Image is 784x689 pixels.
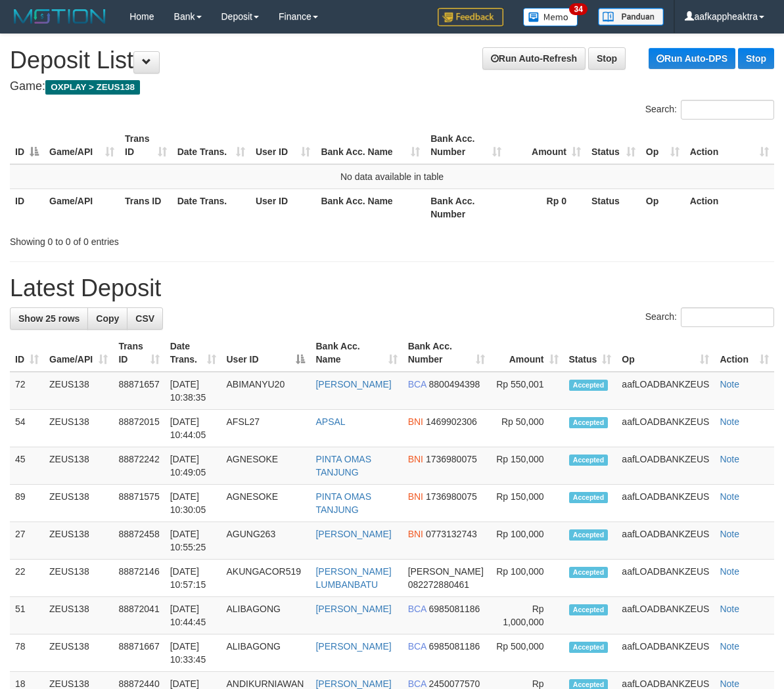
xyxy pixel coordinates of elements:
[10,7,110,26] img: MOTION_logo.png
[10,634,44,672] td: 78
[10,80,774,93] h4: Game:
[569,642,609,653] span: Accepted
[588,47,626,70] a: Stop
[720,529,739,539] a: Note
[44,189,120,226] th: Game/API
[490,560,563,597] td: Rp 100,000
[165,597,221,634] td: [DATE] 10:44:45
[564,334,617,372] th: Status: activate to sort column ascending
[507,189,586,226] th: Rp 0
[569,492,609,503] span: Accepted
[598,8,664,26] img: panduan.png
[315,566,391,590] a: [PERSON_NAME] LUMBANBATU
[18,313,80,324] span: Show 25 rows
[616,560,714,597] td: aafLOADBANKZEUS
[10,522,44,560] td: 27
[44,127,120,164] th: Game/API: activate to sort column ascending
[221,334,311,372] th: User ID: activate to sort column descending
[569,604,609,615] span: Accepted
[44,410,113,447] td: ZEUS138
[44,597,113,634] td: ZEUS138
[135,313,154,324] span: CSV
[685,127,774,164] th: Action: activate to sort column ascending
[645,307,774,327] label: Search:
[738,48,774,69] a: Stop
[315,189,425,226] th: Bank Acc. Name
[586,127,641,164] th: Status: activate to sort column ascending
[221,410,311,447] td: AFSL27
[221,372,311,410] td: ABIMANYU20
[408,454,423,464] span: BNI
[408,604,427,614] span: BCA
[490,485,563,522] td: Rp 150,000
[113,634,164,672] td: 88871667
[720,379,739,389] a: Note
[165,372,221,410] td: [DATE] 10:38:35
[10,334,44,372] th: ID: activate to sort column ascending
[490,634,563,672] td: Rp 500,000
[490,447,563,485] td: Rp 150,000
[96,313,119,324] span: Copy
[714,334,774,372] th: Action: activate to sort column ascending
[172,127,250,164] th: Date Trans.: activate to sort column ascending
[681,307,774,327] input: Search:
[616,522,714,560] td: aafLOADBANKZEUS
[616,634,714,672] td: aafLOADBANKZEUS
[426,454,477,464] span: Copy 1736980075 to clipboard
[221,597,311,634] td: ALIBAGONG
[408,491,423,502] span: BNI
[408,566,484,577] span: [PERSON_NAME]
[10,372,44,410] td: 72
[720,678,739,689] a: Note
[10,307,88,330] a: Show 25 rows
[120,127,172,164] th: Trans ID: activate to sort column ascending
[616,597,714,634] td: aafLOADBANKZEUS
[315,379,391,389] a: [PERSON_NAME]
[315,127,425,164] th: Bank Acc. Name: activate to sort column ascending
[113,447,164,485] td: 88872242
[429,678,480,689] span: Copy 2450077570 to clipboard
[44,485,113,522] td: ZEUS138
[425,127,506,164] th: Bank Acc. Number: activate to sort column ascending
[165,334,221,372] th: Date Trans.: activate to sort column ascending
[165,634,221,672] td: [DATE] 10:33:45
[429,604,480,614] span: Copy 6985081186 to clipboard
[10,410,44,447] td: 54
[10,189,44,226] th: ID
[720,641,739,652] a: Note
[113,560,164,597] td: 88872146
[127,307,163,330] a: CSV
[616,334,714,372] th: Op: activate to sort column ascending
[569,380,609,391] span: Accepted
[408,529,423,539] span: BNI
[426,416,477,427] span: Copy 1469902306 to clipboard
[720,416,739,427] a: Note
[425,189,506,226] th: Bank Acc. Number
[569,529,609,541] span: Accepted
[720,491,739,502] a: Note
[490,597,563,634] td: Rp 1,000,000
[490,334,563,372] th: Amount: activate to sort column ascending
[10,597,44,634] td: 51
[113,485,164,522] td: 88871575
[569,455,609,466] span: Accepted
[310,334,402,372] th: Bank Acc. Name: activate to sort column ascending
[490,372,563,410] td: Rp 550,001
[438,8,503,26] img: Feedback.jpg
[429,379,480,389] span: Copy 8800494398 to clipboard
[408,641,427,652] span: BCA
[720,566,739,577] a: Note
[681,100,774,120] input: Search:
[10,230,317,248] div: Showing 0 to 0 of 0 entries
[408,678,427,689] span: BCA
[429,641,480,652] span: Copy 6985081186 to clipboard
[45,80,140,95] span: OXPLAY > ZEUS138
[10,560,44,597] td: 22
[10,447,44,485] td: 45
[250,189,315,226] th: User ID
[113,597,164,634] td: 88872041
[426,529,477,539] span: Copy 0773132743 to clipboard
[165,560,221,597] td: [DATE] 10:57:15
[616,410,714,447] td: aafLOADBANKZEUS
[616,485,714,522] td: aafLOADBANKZEUS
